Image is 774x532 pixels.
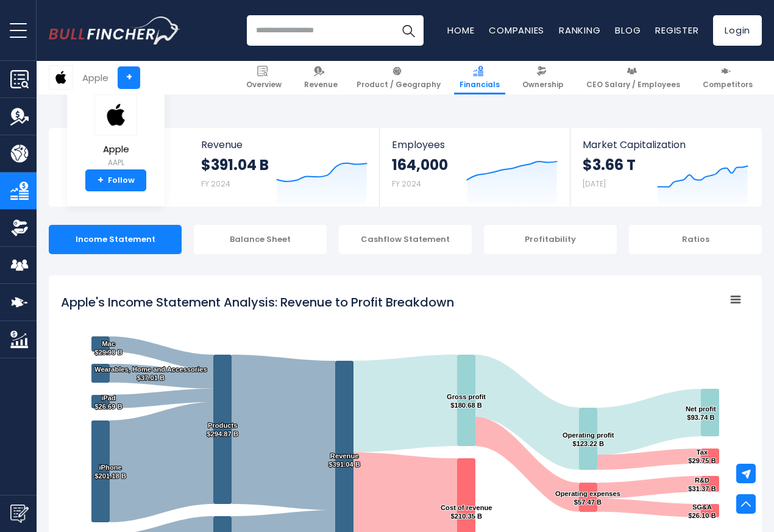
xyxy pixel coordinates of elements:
[686,405,716,421] text: Net profit $93.74 B
[484,225,617,254] div: Profitability
[559,24,600,37] a: Ranking
[328,452,360,468] text: Revenue $391.04 B
[380,128,569,207] a: Employees 164,000 FY 2024
[555,490,620,506] text: Operating expenses $57.47 B
[241,61,287,94] a: Overview
[94,94,138,170] a: Apple AAPL
[460,80,500,90] span: Financials
[655,24,698,37] a: Register
[563,431,614,447] text: Operating profit $123.22 B
[61,294,454,311] tspan: Apple's Income Statement Analysis: Revenue to Profit Breakdown
[10,219,29,237] img: Ownership
[49,16,180,44] a: Go to homepage
[94,157,137,168] small: AAPL
[201,139,367,151] span: Revenue
[583,139,748,151] span: Market Capitalization
[94,366,207,381] text: Wearables, Home and Accessories $37.01 B
[522,80,564,90] span: Ownership
[581,61,686,94] a: CEO Salary / Employees
[583,155,636,174] strong: $3.66 T
[392,179,421,189] small: FY 2024
[94,464,126,480] text: iPhone $201.18 B
[118,66,140,89] a: +
[82,71,108,85] div: Apple
[586,80,680,90] span: CEO Salary / Employees
[194,225,327,254] div: Balance Sheet
[688,449,715,464] text: Tax $29.75 B
[629,225,762,254] div: Ratios
[454,61,505,94] a: Financials
[570,128,761,207] a: Market Capitalization $3.66 T [DATE]
[447,393,486,409] text: Gross profit $180.68 B
[489,24,544,37] a: Companies
[207,422,238,438] text: Products $294.87 B
[94,94,137,135] img: AAPL logo
[703,80,753,90] span: Competitors
[94,144,137,155] span: Apple
[299,61,343,94] a: Revenue
[189,128,380,207] a: Revenue $391.04 B FY 2024
[98,175,104,186] strong: +
[357,80,441,90] span: Product / Geography
[85,169,146,191] a: +Follow
[49,225,182,254] div: Income Statement
[94,340,122,356] text: Mac $29.98 B
[246,80,282,90] span: Overview
[94,394,122,410] text: iPad $26.69 B
[583,179,606,189] small: [DATE]
[688,503,715,519] text: SG&A $26.10 B
[688,477,715,492] text: R&D $31.37 B
[351,61,446,94] a: Product / Geography
[392,139,557,151] span: Employees
[339,225,472,254] div: Cashflow Statement
[517,61,569,94] a: Ownership
[697,61,758,94] a: Competitors
[713,15,762,46] a: Login
[615,24,641,37] a: Blog
[441,504,492,520] text: Cost of revenue $210.35 B
[447,24,474,37] a: Home
[49,66,73,89] img: AAPL logo
[201,179,230,189] small: FY 2024
[392,155,448,174] strong: 164,000
[201,155,269,174] strong: $391.04 B
[393,15,424,46] button: Search
[49,16,180,44] img: Bullfincher logo
[304,80,338,90] span: Revenue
